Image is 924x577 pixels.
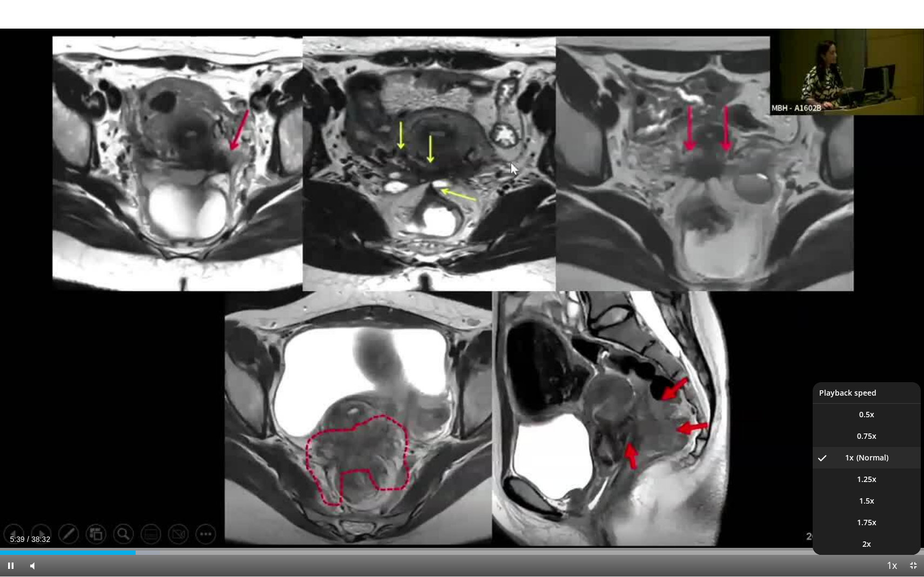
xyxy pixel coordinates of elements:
[859,409,874,420] span: 0.5x
[845,452,854,463] span: 1x
[881,555,902,576] button: Playback Rate
[27,535,29,544] span: /
[857,474,876,485] span: 1.25x
[10,535,24,544] span: 5:39
[862,539,871,549] span: 2x
[857,431,876,442] span: 0.75x
[31,535,50,544] span: 38:32
[859,495,874,506] span: 1.5x
[902,555,924,576] button: Exit Fullscreen
[22,555,43,576] button: Mute
[857,517,876,528] span: 1.75x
